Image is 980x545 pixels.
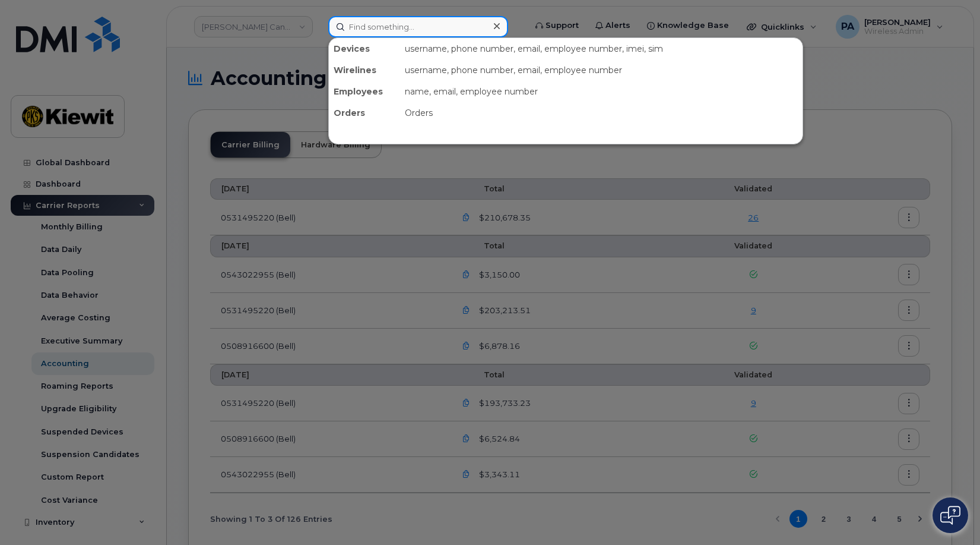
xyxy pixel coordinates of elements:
[940,506,960,525] img: Open chat
[329,102,400,124] div: Orders
[329,81,400,102] div: Employees
[329,59,400,81] div: Wirelines
[400,59,803,81] div: username, phone number, email, employee number
[400,81,803,102] div: name, email, employee number
[400,102,803,124] div: Orders
[329,38,400,59] div: Devices
[400,38,803,59] div: username, phone number, email, employee number, imei, sim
